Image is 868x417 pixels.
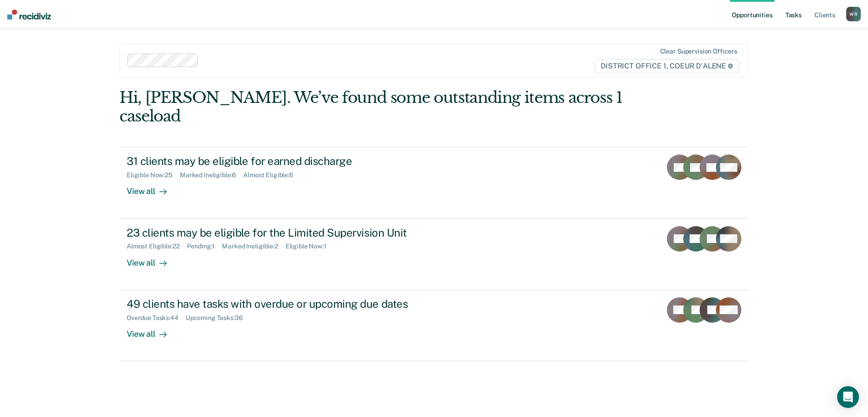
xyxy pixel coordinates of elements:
div: Almost Eligible : 6 [243,171,301,179]
button: WR [846,7,861,21]
a: 49 clients have tasks with overdue or upcoming due datesOverdue Tasks:44Upcoming Tasks:36View all [119,290,749,361]
div: Pending : 1 [187,242,222,250]
div: View all [127,250,178,268]
div: Open Intercom Messenger [837,386,859,408]
div: 31 clients may be eligible for earned discharge [127,155,445,168]
div: Hi, [PERSON_NAME]. We’ve found some outstanding items across 1 caseload [119,88,623,126]
img: Recidiviz [7,10,51,19]
div: View all [127,321,178,339]
div: 49 clients have tasks with overdue or upcoming due dates [127,297,445,310]
span: DISTRICT OFFICE 1, COEUR D'ALENE [595,59,739,73]
div: View all [127,179,178,197]
div: Upcoming Tasks : 36 [186,314,250,322]
div: Eligible Now : 25 [127,171,180,179]
a: 31 clients may be eligible for earned dischargeEligible Now:25Marked Ineligible:6Almost Eligible:... [119,147,749,218]
div: Marked Ineligible : 2 [222,242,285,250]
div: Eligible Now : 1 [286,242,334,250]
div: Almost Eligible : 22 [127,242,187,250]
div: Overdue Tasks : 44 [127,314,186,322]
a: 23 clients may be eligible for the Limited Supervision UnitAlmost Eligible:22Pending:1Marked Inel... [119,219,749,290]
div: Clear supervision officers [660,48,737,55]
div: W R [846,7,861,21]
div: Marked Ineligible : 6 [180,171,243,179]
div: 23 clients may be eligible for the Limited Supervision Unit [127,226,445,239]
